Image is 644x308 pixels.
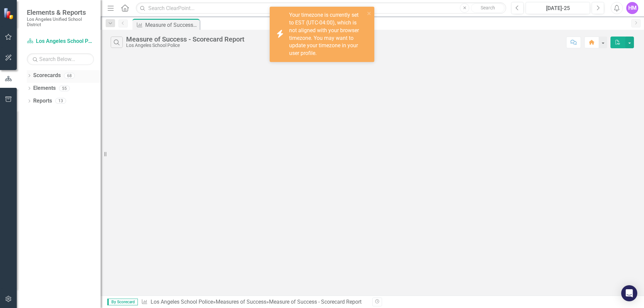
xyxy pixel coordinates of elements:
[55,98,66,104] div: 13
[126,43,245,48] div: Los Angeles School Police
[27,16,94,27] small: Los Angeles Unified School District
[59,85,70,91] div: 55
[33,84,56,92] a: Elements
[107,299,138,305] span: By Scorecard
[471,3,504,13] button: Search
[481,5,495,10] span: Search
[151,299,213,305] a: Los Angeles School Police
[27,53,94,65] input: Search Below...
[216,299,266,305] a: Measures of Success
[33,97,52,105] a: Reports
[27,8,94,16] span: Elements & Reports
[621,285,637,301] div: Open Intercom Messenger
[367,9,372,17] button: close
[269,299,362,305] div: Measure of Success - Scorecard Report
[126,36,245,43] div: Measure of Success - Scorecard Report
[626,2,638,14] button: HM
[141,298,367,306] div: » »
[27,38,94,45] a: Los Angeles School Police
[33,72,61,79] a: Scorecards
[528,4,588,12] div: [DATE]-25
[136,2,506,14] input: Search ClearPoint...
[3,7,16,20] img: ClearPoint Strategy
[64,73,75,78] div: 68
[526,2,590,14] button: [DATE]-25
[289,11,365,57] div: Your timezone is currently set to EST (UTC-04:00), which is not aligned with your browser timezon...
[145,21,198,29] div: Measure of Success - Scorecard Report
